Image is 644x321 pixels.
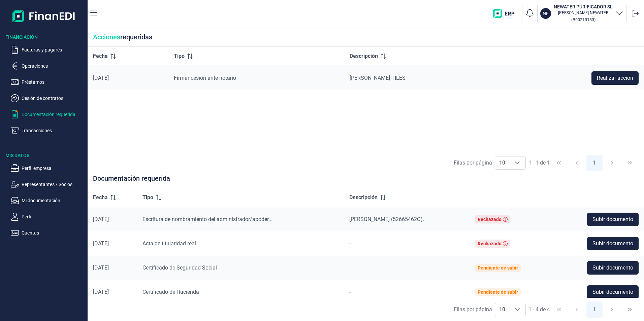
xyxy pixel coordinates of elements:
[478,241,502,246] div: Rechazado
[22,229,85,237] p: Cuentas
[350,52,378,60] span: Descripción
[11,94,85,102] button: Cesión de contratos
[587,213,639,226] button: Subir documento
[11,78,85,86] button: Préstamos
[592,264,633,272] span: Subir documento
[22,213,85,221] p: Perfil
[509,156,525,169] div: Choose
[22,46,85,54] p: Facturas y pagarés
[592,240,633,248] span: Subir documento
[22,78,85,86] p: Préstamos
[528,307,550,312] span: 1 - 4 de 4
[93,240,132,247] div: [DATE]
[11,229,85,237] button: Cuentas
[592,215,633,223] span: Subir documento
[349,193,378,202] span: Descripción
[93,264,132,271] div: [DATE]
[349,264,351,271] span: -
[509,303,525,316] div: Choose
[569,155,585,171] button: Previous Page
[11,213,85,221] button: Perfil
[540,3,623,24] button: NENEWATER PURIFICADOR SL[PERSON_NAME] NEWATER(B90213133)
[592,288,633,296] span: Subir documento
[22,110,85,118] p: Documentación requerida
[142,264,217,271] span: Certificado de Seguridad Social
[604,301,620,318] button: Next Page
[551,301,567,318] button: First Page
[22,127,85,135] p: Transacciones
[11,197,85,205] button: Mi documentación
[569,301,585,318] button: Previous Page
[93,216,132,223] div: [DATE]
[142,240,196,247] span: Acta de titularidad real
[528,160,550,166] span: 1 - 1 de 1
[478,265,518,271] div: Pendiente de subir
[349,216,424,222] span: [PERSON_NAME] (52665462Q).
[586,301,603,318] button: Page 1
[591,71,639,85] button: Realizar acción
[604,155,620,171] button: Next Page
[478,217,502,222] div: Rechazado
[551,155,567,171] button: First Page
[571,17,595,22] small: Copiar cif
[554,10,613,15] p: [PERSON_NAME] NEWATER
[174,75,236,81] span: Firmar cesión ante notario
[478,289,518,295] div: Pendiente de subir
[11,62,85,70] button: Operaciones
[11,164,85,172] button: Perfil empresa
[11,46,85,54] button: Facturas y pagarés
[587,237,639,250] button: Subir documento
[88,28,644,47] div: requeridas
[554,3,613,10] h3: NEWATER PURIFICADOR SL
[587,261,639,275] button: Subir documento
[495,156,509,169] span: 10
[597,74,633,82] span: Realizar acción
[11,180,85,188] button: Representantes / Socios
[12,5,75,27] img: Logo de aplicación
[93,75,163,81] div: [DATE]
[142,216,272,222] span: Escritura de nombramiento del administrador/apoder...
[350,75,406,81] span: [PERSON_NAME] TILES
[22,62,85,70] p: Operaciones
[11,110,85,118] button: Documentación requerida
[93,289,132,295] div: [DATE]
[454,306,492,314] div: Filas por página
[349,240,351,247] span: -
[493,9,519,18] img: erp
[22,164,85,172] p: Perfil empresa
[543,10,549,17] p: NE
[622,301,638,318] button: Last Page
[93,193,108,202] span: Fecha
[454,159,492,167] div: Filas por página
[586,155,603,171] button: Page 1
[495,303,509,316] span: 10
[93,33,120,41] span: Acciones
[174,52,185,60] span: Tipo
[22,94,85,102] p: Cesión de contratos
[142,289,199,295] span: Certificado de Hacienda
[622,155,638,171] button: Last Page
[142,193,153,202] span: Tipo
[587,285,639,299] button: Subir documento
[22,197,85,205] p: Mi documentación
[93,52,108,60] span: Fecha
[11,127,85,135] button: Transacciones
[22,180,85,188] p: Representantes / Socios
[349,289,351,295] span: -
[88,174,644,188] div: Documentación requerida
